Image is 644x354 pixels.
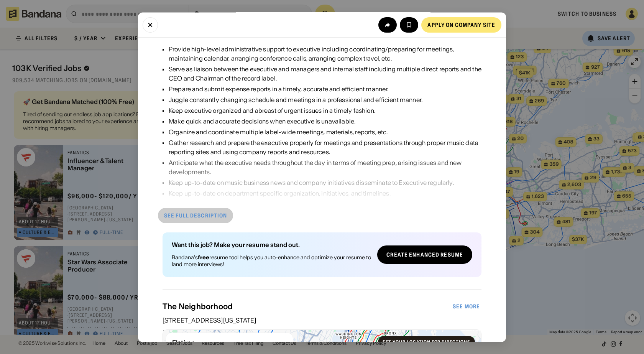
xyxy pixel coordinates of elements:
[169,138,481,156] div: Gather research and prepare the executive properly for meetings and presentations through proper ...
[169,106,481,115] div: Keep executive organized and abreast of urgent issues in a timely fashion.
[169,95,481,104] div: Juggle constantly changing schedule and meetings in a professional and efficient manner.
[169,127,481,137] div: Organize and coordinate multiple label-wide meetings, materials, reports, etc.
[427,22,495,27] div: Apply on company site
[198,254,209,261] b: free
[172,254,371,268] div: Bandana's resume tool helps you auto-enhance and optimize your resume to land more interviews!
[169,199,481,209] div: Organize and keep abreast weekly sales, digital + consumption reports
[169,178,481,187] div: Keep up-to-date on music business news and company initiatives disseminate to Executive regularly.
[386,252,463,257] div: Create Enhanced Resume
[169,117,481,126] div: Make quick and accurate decisions when executive is unavailable.
[453,304,480,310] div: See more
[169,84,481,94] div: Prepare and submit expense reports in a timely, accurate and efficient manner.
[169,189,481,198] div: Keep up-to-date on department specific organization, initiatives, and timelines.
[164,213,227,218] div: See full description
[172,242,371,248] div: Want this job? Make your resume stand out.
[163,318,481,324] div: [STREET_ADDRESS][US_STATE]
[169,158,481,176] div: Anticipate what the executive needs throughout the day in terms of meeting prep, arising issues a...
[172,339,287,347] div: Flatiron
[169,64,481,83] div: Serve as liaison between the executive and managers and internal staff including multiple direct ...
[163,302,451,311] div: The Neighborhood
[169,44,481,63] div: Provide high-level administrative support to executive including coordinating/preparing for meeti...
[143,17,158,32] button: Close
[383,340,470,345] div: Set your location for directions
